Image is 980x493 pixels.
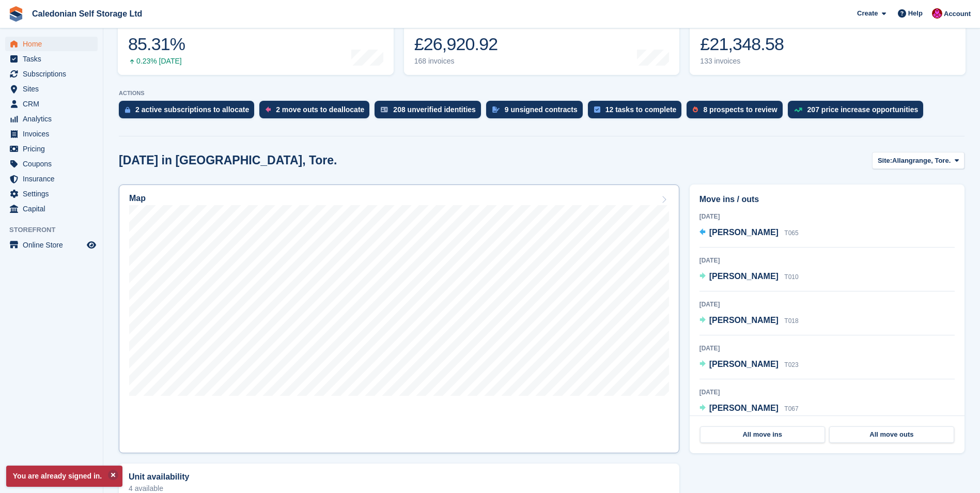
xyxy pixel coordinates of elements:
a: Map [119,184,679,453]
div: 168 invoices [414,57,498,66]
a: menu [5,37,98,51]
div: 0.23% [DATE] [128,57,185,66]
a: 12 tasks to complete [588,101,687,124]
img: active_subscription_to_allocate_icon-d502201f5373d7db506a760aba3b589e785aa758c864c3986d89f69b8ff3... [125,106,130,113]
div: [DATE] [699,256,955,265]
a: 8 prospects to review [687,101,787,124]
a: 207 price increase opportunities [788,101,929,124]
span: T023 [784,361,798,368]
a: menu [5,187,98,201]
div: [DATE] [699,212,955,221]
img: stora-icon-8386f47178a22dfd0bd8f6a31ec36ba5ce8667c1dd55bd0f319d3a0aa187defe.svg [8,6,24,22]
h2: [DATE] in [GEOGRAPHIC_DATA], Tore. [119,153,337,167]
span: [PERSON_NAME] [709,360,779,368]
span: [PERSON_NAME] [709,404,779,412]
span: T067 [784,405,798,412]
p: ACTIONS [119,90,965,97]
a: All move outs [829,426,954,443]
a: Awaiting payment £21,348.58 133 invoices [690,9,966,75]
a: menu [5,127,98,141]
span: T010 [784,273,798,281]
span: T065 [784,229,798,237]
a: menu [5,202,98,216]
span: Invoices [23,127,85,141]
span: Home [23,37,85,51]
img: verify_identity-adf6edd0f0f0b5bbfe63781bf79b02c33cf7c696d77639b501bdc392416b5a36.svg [381,106,388,113]
a: [PERSON_NAME] T018 [699,314,799,328]
img: price_increase_opportunities-93ffe204e8149a01c8c9dc8f82e8f89637d9d84a8eef4429ea346261dce0b2c0.svg [794,107,802,112]
a: menu [5,172,98,186]
h2: Unit availability [129,472,189,482]
img: prospect-51fa495bee0391a8d652442698ab0144808aea92771e9ea1ae160a38d050c398.svg [693,106,698,113]
div: 2 move outs to deallocate [276,105,364,114]
h2: Move ins / outs [699,193,955,206]
span: T018 [784,317,798,325]
a: 9 unsigned contracts [486,101,588,124]
span: [PERSON_NAME] [709,228,779,237]
a: menu [5,238,98,252]
span: Coupons [23,157,85,171]
a: menu [5,142,98,156]
a: menu [5,97,98,111]
span: Insurance [23,172,85,186]
span: [PERSON_NAME] [709,272,779,281]
div: £26,920.92 [414,34,498,55]
span: Online Store [23,238,85,252]
span: Create [857,8,878,19]
img: Donald Mathieson [932,8,942,19]
div: [DATE] [699,300,955,309]
a: Preview store [85,239,98,251]
span: Pricing [23,142,85,156]
a: menu [5,82,98,96]
div: 8 prospects to review [703,105,777,114]
a: All move ins [700,426,825,443]
a: Caledonian Self Storage Ltd [28,5,146,22]
p: You are already signed in. [6,466,122,487]
div: 2 active subscriptions to allocate [135,105,249,114]
a: Occupancy 85.31% 0.23% [DATE] [118,9,394,75]
span: CRM [23,97,85,111]
a: 2 active subscriptions to allocate [119,101,259,124]
span: Subscriptions [23,67,85,81]
div: 9 unsigned contracts [505,105,578,114]
p: 4 available [129,485,670,492]
div: 133 invoices [700,57,784,66]
img: task-75834270c22a3079a89374b754ae025e5fb1db73e45f91037f5363f120a921f8.svg [594,106,600,113]
span: Sites [23,82,85,96]
span: Storefront [9,225,103,235]
div: 207 price increase opportunities [807,105,919,114]
span: Allangrange, Tore. [892,156,951,166]
div: 208 unverified identities [393,105,476,114]
a: menu [5,67,98,81]
span: [PERSON_NAME] [709,316,779,325]
a: menu [5,157,98,171]
a: menu [5,52,98,66]
span: Capital [23,202,85,216]
div: £21,348.58 [700,34,784,55]
span: Tasks [23,52,85,66]
img: contract_signature_icon-13c848040528278c33f63329250d36e43548de30e8caae1d1a13099fd9432cc5.svg [492,106,500,113]
a: Month-to-date sales £26,920.92 168 invoices [404,9,680,75]
div: [DATE] [699,388,955,397]
a: [PERSON_NAME] T065 [699,226,799,240]
span: Account [944,9,971,19]
span: Help [908,8,923,19]
a: 2 move outs to deallocate [259,101,375,124]
img: move_outs_to_deallocate_icon-f764333ba52eb49d3ac5e1228854f67142a1ed5810a6f6cc68b1a99e826820c5.svg [266,106,271,113]
span: Settings [23,187,85,201]
a: [PERSON_NAME] T023 [699,358,799,372]
span: Analytics [23,112,85,126]
button: Site: Allangrange, Tore. [872,152,965,169]
a: menu [5,112,98,126]
div: [DATE] [699,344,955,353]
span: Site: [878,156,892,166]
a: 208 unverified identities [375,101,486,124]
div: 85.31% [128,34,185,55]
div: 12 tasks to complete [605,105,677,114]
a: [PERSON_NAME] T067 [699,402,799,415]
h2: Map [129,194,146,203]
a: [PERSON_NAME] T010 [699,270,799,284]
